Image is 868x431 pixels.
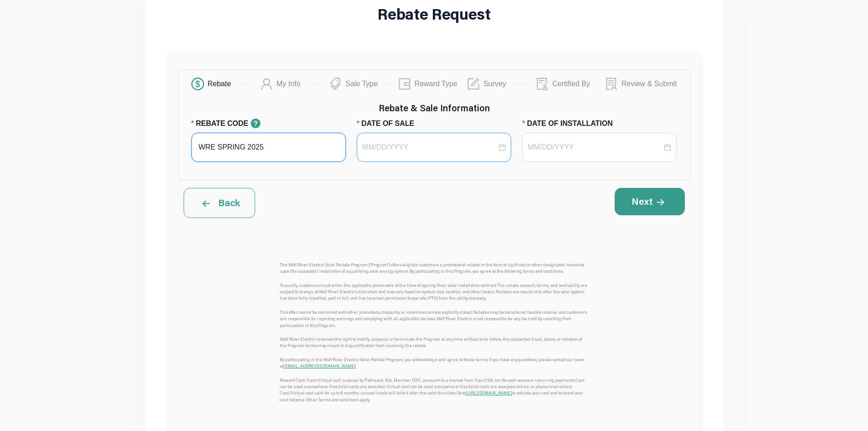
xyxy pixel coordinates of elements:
[283,363,356,369] a: [EMAIL_ADDRESS][DOMAIN_NAME]
[483,78,512,90] div: Survey
[260,78,273,90] span: user
[398,78,411,90] span: wallet
[621,78,677,90] div: Review & Submit
[467,78,480,90] span: form
[184,188,255,218] button: Back
[208,78,237,90] div: Rebate
[415,78,463,90] div: Reward Type
[345,78,383,90] div: Sale Type
[191,118,270,129] label: REBATE CODE
[191,78,204,90] span: dollar
[280,332,588,353] div: Wolf River Electric reserves the right to modify, suspend, or terminate the Program at any time w...
[377,6,490,21] h1: Rebate Request
[466,390,512,395] a: [URL][DOMAIN_NAME]
[329,78,342,90] span: tags
[605,78,618,90] span: solution
[280,374,588,407] div: Reward Card: Card/Virtual card is issued by Pathward, N.A., Member FDIC, pursuant to a license fr...
[191,102,677,113] h5: Rebate & Sale Information
[280,279,588,306] div: To qualify, customers must enter the applicable promo code at the time of signing their solar ins...
[552,78,596,90] div: Certified By
[528,142,662,153] input: DATE OF INSTALLATION
[280,353,588,374] div: By participating in the Wolf River Electric Solar Rebate Program, you acknowledge and agree to th...
[536,78,549,90] span: audit
[280,306,588,332] div: This offer cannot be combined with other promotions, discounts, or incentives unless explicitly s...
[277,78,306,90] div: My Info
[357,118,421,129] label: DATE OF SALE
[362,142,497,153] input: DATE OF SALE
[615,188,685,215] button: Next
[522,118,620,129] label: DATE OF INSTALLATION
[280,258,588,279] div: The Wolf River Electric Solar Rebate Program ("Program") offers eligible customers a promotional ...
